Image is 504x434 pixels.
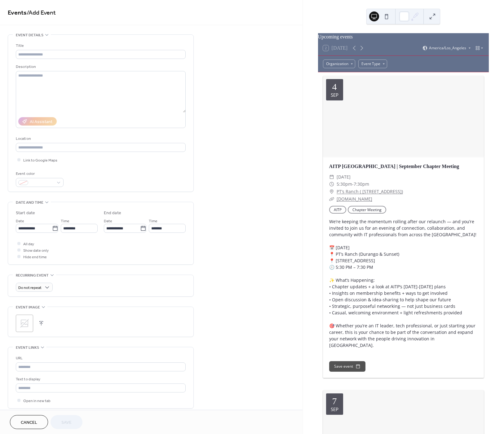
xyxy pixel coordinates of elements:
[332,82,337,91] div: 4
[331,407,338,412] div: Sep
[16,304,40,311] span: Event image
[8,7,27,19] a: Events
[149,218,157,224] span: Time
[16,42,184,49] div: Title
[16,170,62,177] div: Event color
[16,199,43,206] span: Date and time
[329,195,334,203] div: ​
[16,64,184,70] div: Description
[16,218,24,224] span: Date
[337,180,352,188] span: 5:30pm
[318,33,489,41] div: Upcoming events
[61,218,69,224] span: Time
[104,218,112,224] span: Date
[16,315,33,332] div: ;
[23,157,57,164] span: Link to Google Maps
[329,164,459,169] a: AITP [GEOGRAPHIC_DATA] | September Chapter Meeting
[429,46,466,50] span: America/Los_Angeles
[329,180,334,188] div: ​
[18,284,42,291] span: Do not repeat
[337,188,403,195] a: PT’s Ranch ( [STREET_ADDRESS])
[23,254,47,260] span: Hide end time
[21,419,37,426] span: Cancel
[16,32,43,38] span: Event details
[10,415,48,429] button: Cancel
[354,180,369,188] span: 7:30pm
[16,376,184,383] div: Text to display
[16,344,39,351] span: Event links
[16,272,49,279] span: Recurring event
[16,135,184,142] div: Location
[27,7,56,19] span: / Add Event
[329,188,334,195] div: ​
[331,93,338,97] div: Sep
[329,361,365,372] button: Save event
[23,247,49,254] span: Show date only
[23,241,34,247] span: All day
[323,218,484,348] div: We’re keeping the momentum rolling after our relaunch — and you’re invited to join us for an even...
[337,196,372,202] a: [DOMAIN_NAME]
[337,173,351,181] span: [DATE]
[352,180,354,188] span: -
[329,173,334,181] div: ​
[16,210,35,216] div: Start date
[104,210,121,216] div: End date
[332,396,337,406] div: 7
[23,398,51,404] span: Open in new tab
[16,355,184,361] div: URL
